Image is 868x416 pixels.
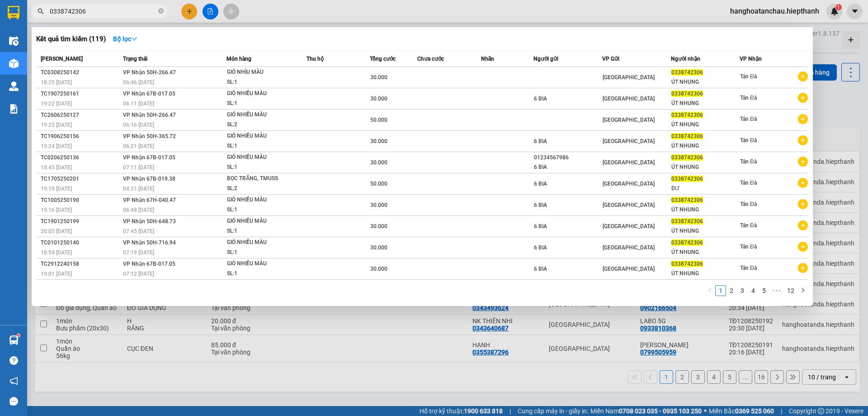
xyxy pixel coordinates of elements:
[227,269,295,279] div: SL: 1
[123,154,175,161] span: VP Nhận 67B-017.05
[123,249,154,256] span: 07:19 [DATE]
[227,99,295,109] div: SL: 1
[534,137,602,146] div: 6 BIA
[726,286,736,296] a: 2
[227,89,295,99] div: GIỎ NHIỀU MÀU
[9,104,19,114] img: solution-icon
[737,285,748,296] li: 3
[603,202,655,208] span: [GEOGRAPHIC_DATA]
[370,181,387,187] span: 50.000
[9,397,18,406] span: message
[227,131,295,141] div: GIỎ NHIỀU MÀU
[38,8,44,14] span: search
[41,271,72,277] span: 19:01 [DATE]
[227,77,295,87] div: SL: 1
[41,132,120,141] div: TC1906250156
[17,334,20,337] sup: 1
[417,56,444,62] span: Chưa cước
[603,117,655,123] span: [GEOGRAPHIC_DATA]
[50,6,156,16] input: Tìm tên, số ĐT hoặc mã đơn
[113,35,137,43] strong: Bộ lọc
[41,68,120,77] div: TC0308250142
[716,286,726,296] a: 1
[41,174,120,184] div: TC1705250201
[9,335,19,345] img: warehouse-icon
[123,271,154,277] span: 07:12 [DATE]
[123,100,154,107] span: 06:11 [DATE]
[798,135,808,145] span: plus-circle
[227,110,295,120] div: GIỎ NHIỀU MÀU
[798,93,808,103] span: plus-circle
[534,222,602,231] div: 6 BIA
[370,96,387,102] span: 30.000
[41,153,120,163] div: TC0206250136
[671,226,739,236] div: ÚT NHUNG
[534,163,602,172] div: 6 BIA
[740,180,757,186] span: Tản Đà
[737,286,747,296] a: 3
[534,201,602,210] div: 6 BIA
[41,259,120,269] div: TC2912240158
[106,32,145,46] button: Bộ lọcdown
[41,228,72,234] span: 20:03 [DATE]
[123,218,176,225] span: VP Nhận 50H-648.73
[370,117,387,123] span: 50.000
[123,197,176,203] span: VP Nhận 67H-040.47
[800,287,806,293] span: right
[603,181,655,187] span: [GEOGRAPHIC_DATA]
[671,154,703,161] span: 0338742306
[227,216,295,226] div: GIỎ NHIỀU MÀU
[671,69,703,76] span: 0338742306
[748,285,759,296] li: 4
[534,264,602,274] div: 6 BIA
[9,36,19,46] img: warehouse-icon
[603,96,655,102] span: [GEOGRAPHIC_DATA]
[740,116,757,122] span: Tản Đà
[9,81,19,91] img: warehouse-icon
[784,286,797,296] a: 12
[481,56,494,62] span: Nhãn
[671,176,703,182] span: 0338742306
[797,285,808,296] li: Next Page
[671,141,739,151] div: ÚT NHUNG
[41,249,72,256] span: 18:54 [DATE]
[227,120,295,130] div: SL: 2
[227,259,295,269] div: GIỎ NHIỀU MÀU
[370,159,387,166] span: 30.000
[123,239,176,246] span: VP Nhận 50H-716.94
[9,356,18,365] span: question-circle
[798,242,808,252] span: plus-circle
[603,223,655,230] span: [GEOGRAPHIC_DATA]
[704,285,715,296] li: Previous Page
[740,73,757,80] span: Tản Đà
[769,285,784,296] li: Next 5 Pages
[41,89,120,99] div: TC1907250161
[307,56,324,62] span: Thu hộ
[227,184,295,194] div: SL: 2
[534,243,602,253] div: 6 BIA
[671,91,703,97] span: 0338742306
[41,110,120,120] div: TC2606250127
[671,261,703,267] span: 0338742306
[671,269,739,278] div: ÚT NHUNG
[123,186,154,192] span: 04:31 [DATE]
[671,239,703,246] span: 0338742306
[740,95,757,101] span: Tản Đà
[123,56,147,62] span: Trạng thái
[123,228,154,234] span: 07:45 [DATE]
[370,138,387,144] span: 30.000
[227,238,295,248] div: GIỎ NHIỀU MÀU
[671,77,739,87] div: ÚT NHUNG
[603,266,655,272] span: [GEOGRAPHIC_DATA]
[123,69,176,76] span: VP Nhận 50H-266.47
[41,143,72,149] span: 19:24 [DATE]
[123,164,154,171] span: 07:11 [DATE]
[123,143,154,149] span: 06:21 [DATE]
[603,244,655,251] span: [GEOGRAPHIC_DATA]
[671,120,739,129] div: ÚT NHUNG
[123,133,176,139] span: VP Nhận 50H-365.72
[603,159,655,166] span: [GEOGRAPHIC_DATA]
[740,56,762,62] span: VP Nhận
[671,56,700,62] span: Người nhận
[740,137,757,143] span: Tản Đà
